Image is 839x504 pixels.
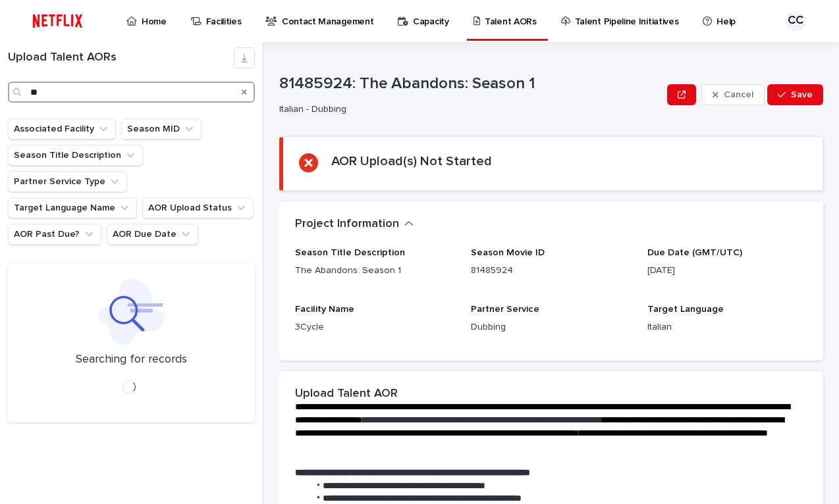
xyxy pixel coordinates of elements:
[471,320,631,334] p: Dubbing
[295,320,455,334] p: 3Cycle
[76,353,187,367] p: Searching for records
[295,217,414,232] button: Project Information
[785,11,806,32] div: CC
[8,171,127,192] button: Partner Service Type
[8,51,234,65] h1: Upload Talent AORs
[295,387,398,401] h2: Upload Talent AOR
[647,320,807,334] p: Italian
[121,118,202,139] button: Season MID
[8,224,101,245] button: AOR Past Due?
[142,197,254,218] button: AOR Upload Status
[471,248,545,257] span: Season Movie ID
[279,74,662,93] p: 81485924: The Abandons: Season 1
[767,84,823,105] button: Save
[295,305,354,314] span: Facility Name
[471,264,631,278] p: 81485924
[331,153,492,169] h2: AOR Upload(s) Not Started
[791,90,813,99] span: Save
[701,84,765,105] button: Cancel
[295,217,399,232] h2: Project Information
[724,90,753,99] span: Cancel
[295,264,455,278] p: The Abandons: Season 1
[647,264,807,278] p: [DATE]
[107,224,198,245] button: AOR Due Date
[8,118,116,139] button: Associated Facility
[26,8,89,34] img: ifQbXi3ZQGMSEF7WDB7W
[647,305,724,314] span: Target Language
[471,305,539,314] span: Partner Service
[8,197,137,218] button: Target Language Name
[8,145,143,166] button: Season Title Description
[279,104,657,115] p: Italian - Dubbing
[647,248,742,257] span: Due Date (GMT/UTC)
[295,248,405,257] span: Season Title Description
[8,82,255,103] input: Search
